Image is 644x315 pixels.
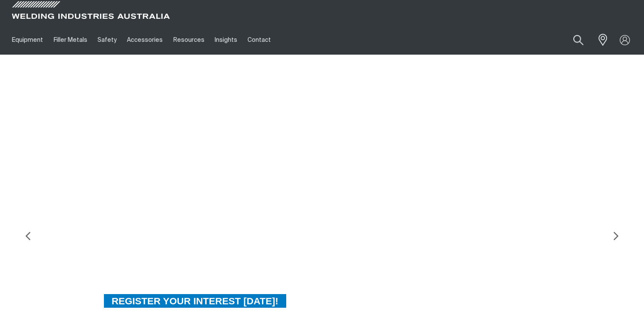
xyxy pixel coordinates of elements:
[48,25,92,55] a: Filler Metals
[104,293,286,309] span: REGISTER YOUR INTEREST [DATE]!
[564,30,593,50] button: Search products
[122,25,168,55] a: Accessories
[7,25,48,55] a: Equipment
[607,227,624,245] img: NextArrow
[92,25,122,55] a: Safety
[103,192,540,219] div: THE NEW BOBCAT 265X™ WITH [PERSON_NAME] HAS ARRIVED!
[103,293,287,309] a: REGISTER YOUR INTEREST TODAY!
[20,227,37,245] img: PrevArrow
[242,25,276,55] a: Contact
[553,30,593,50] input: Product name or item number...
[7,25,480,55] nav: Main
[210,25,242,55] a: Insights
[168,25,210,55] a: Resources
[103,239,540,276] div: Faster, easier setup. More capabilities. Reliability you can trust.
